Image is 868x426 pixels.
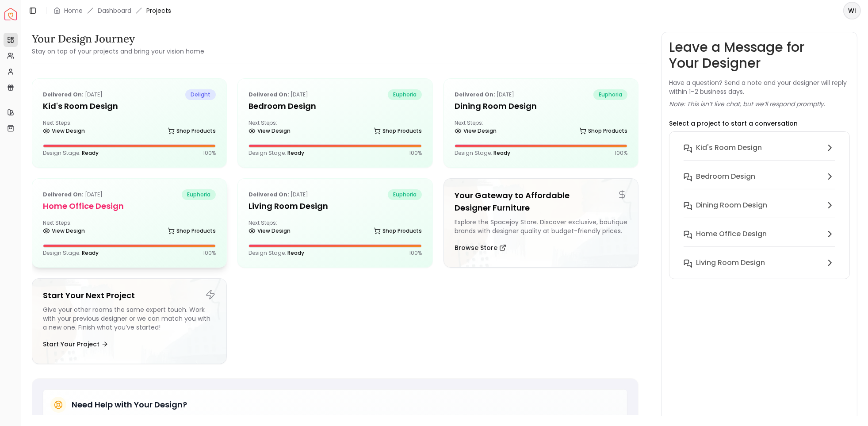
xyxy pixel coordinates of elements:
button: Bedroom Design [677,168,842,196]
a: Dashboard [98,6,131,15]
a: Home [64,6,83,15]
span: euphoria [388,89,422,100]
h5: Living Room Design [249,200,421,212]
h3: Your Design Journey [32,32,204,46]
p: Select a project to start a conversation [669,119,798,128]
a: View Design [43,125,85,137]
b: Delivered on: [455,91,495,98]
button: Home Office Design [677,225,842,254]
span: Ready [82,249,99,257]
h5: Need Help with Your Design? [72,399,187,411]
div: Next Steps: [249,119,421,137]
span: Ready [82,149,99,157]
small: Stay on top of your projects and bring your vision home [32,47,204,56]
span: Projects [146,6,171,15]
p: Note: This isn’t live chat, but we’ll respond promptly. [669,100,825,108]
div: Next Steps: [43,219,216,237]
p: Design Stage: [249,150,304,157]
h5: Your Gateway to Affordable Designer Furniture [455,189,627,214]
span: Ready [287,249,304,257]
p: 100 % [409,150,422,157]
p: [DATE] [43,89,103,100]
a: View Design [249,125,291,137]
h6: Bedroom Design [696,171,755,182]
span: euphoria [593,89,627,100]
h5: Start Your Next Project [43,289,216,302]
img: Spacejoy Logo [4,8,17,20]
p: [DATE] [455,89,514,100]
div: Next Steps: [455,119,627,137]
button: WI [843,2,861,19]
b: Delivered on: [249,91,289,98]
button: Living Room Design [677,254,842,272]
h3: Leave a Message for Your Designer [669,39,850,71]
a: Spacejoy [4,8,17,20]
p: [DATE] [249,189,308,200]
p: 100 % [203,249,216,257]
h5: Dining Room Design [455,100,627,112]
div: Explore the Spacejoy Store. Discover exclusive, boutique brands with designer quality at budget-f... [455,218,627,235]
a: Shop Products [168,225,216,237]
h5: Bedroom Design [249,100,421,112]
b: Delivered on: [43,91,84,98]
b: Delivered on: [249,191,289,198]
h6: Living Room Design [696,257,765,268]
div: Give your other rooms the same expert touch. Work with your previous designer or we can match you... [43,305,216,332]
p: Design Stage: [249,249,304,257]
b: Delivered on: [43,191,84,198]
button: Browse Store [455,239,506,257]
p: 100 % [409,249,422,257]
h6: Kid's Room Design [696,142,762,153]
span: euphoria [388,189,422,200]
span: euphoria [182,189,216,200]
button: Kid's Room Design [677,139,842,168]
span: Ready [287,149,304,157]
a: View Design [455,125,497,137]
a: View Design [43,225,85,237]
h6: Home Office Design [696,229,767,239]
span: Ready [493,149,510,157]
p: 100 % [615,150,627,157]
a: Start Your Next ProjectGive your other rooms the same expert touch. Work with your previous desig... [32,278,227,364]
p: [DATE] [249,89,308,100]
h5: Kid's Room Design [43,100,216,112]
span: WI [844,3,860,19]
a: Shop Products [579,125,627,137]
a: Shop Products [374,225,422,237]
button: Start Your Project [43,335,108,353]
a: Shop Products [168,125,216,137]
a: View Design [249,225,291,237]
h6: Dining Room Design [696,200,767,211]
p: Design Stage: [43,150,99,157]
a: Your Gateway to Affordable Designer FurnitureExplore the Spacejoy Store. Discover exclusive, bout... [444,178,639,268]
p: [DATE] [43,189,103,200]
p: 100 % [203,150,216,157]
p: Design Stage: [455,150,510,157]
h5: Home Office Design [43,200,216,212]
button: Dining Room Design [677,196,842,225]
p: Have a question? Send a note and your designer will reply within 1–2 business days. [669,78,850,96]
p: Design Stage: [43,249,99,257]
div: Next Steps: [249,219,421,237]
span: delight [185,89,216,100]
div: Next Steps: [43,119,216,137]
nav: breadcrumb [54,6,171,15]
a: Shop Products [374,125,422,137]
